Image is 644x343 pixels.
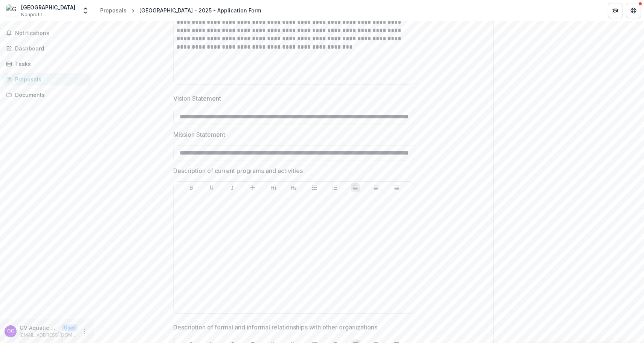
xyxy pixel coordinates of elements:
[173,166,303,175] p: Description of current programs and activities
[248,183,257,192] button: Strike
[15,60,85,68] div: Tasks
[289,183,298,192] button: Heading 2
[351,183,360,192] button: Align Left
[21,3,75,11] div: [GEOGRAPHIC_DATA]
[173,94,221,103] p: Vision Statement
[62,325,77,331] p: User
[20,332,77,338] p: [EMAIL_ADDRESS][DOMAIN_NAME]
[15,44,85,52] div: Dashboard
[80,327,89,336] button: More
[97,5,264,16] nav: breadcrumb
[187,183,196,192] button: Bold
[371,183,380,192] button: Align Center
[173,130,225,139] p: Mission Statement
[3,58,91,70] a: Tasks
[80,3,91,18] button: Open entity switcher
[100,6,127,14] div: Proposals
[173,323,377,332] p: Description of formal and informal relationships with other organizations
[626,3,641,18] button: Get Help
[15,75,85,83] div: Proposals
[207,183,216,192] button: Underline
[6,5,18,17] img: Greenbrier Valley Aquatic Center
[228,183,237,192] button: Italicize
[330,183,339,192] button: Ordered List
[3,89,91,101] a: Documents
[15,30,88,37] span: Notifications
[3,42,91,55] a: Dashboard
[3,27,91,39] button: Notifications
[392,183,401,192] button: Align Right
[21,11,42,18] span: Nonprofit
[97,5,130,16] a: Proposals
[269,183,278,192] button: Heading 1
[20,324,59,332] p: GV Aquatic Center
[139,6,261,14] div: [GEOGRAPHIC_DATA] - 2025 - Application Form
[310,183,319,192] button: Bullet List
[7,329,14,334] div: GV Aquatic Center
[15,91,85,99] div: Documents
[608,3,623,18] button: Partners
[3,73,91,86] a: Proposals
